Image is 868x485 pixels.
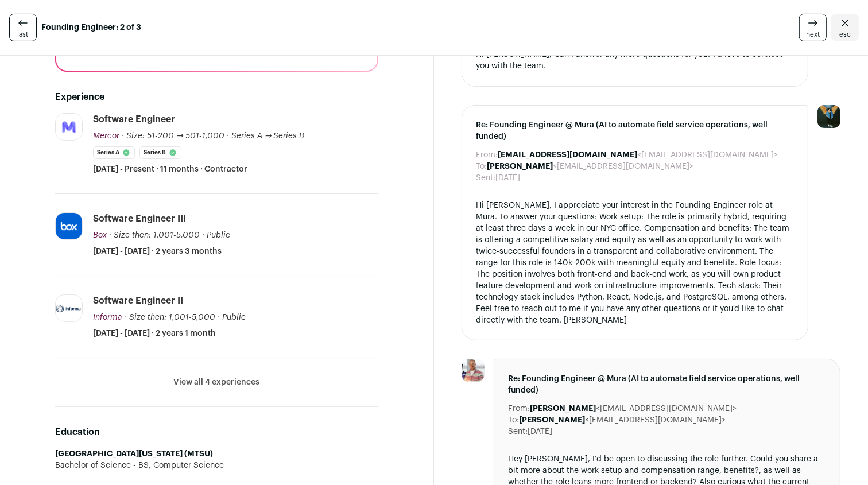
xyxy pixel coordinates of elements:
[817,105,840,128] img: 12031951-medium_jpg
[839,30,851,39] span: esc
[222,313,246,321] span: Public
[476,172,495,184] dt: Sent:
[202,230,204,241] span: ·
[508,403,530,414] dt: From:
[93,146,135,159] li: Series A
[530,405,596,413] b: [PERSON_NAME]
[139,146,181,159] li: Series B
[93,113,175,126] div: Software Engineer
[487,162,553,170] b: [PERSON_NAME]
[495,172,520,184] dd: [DATE]
[519,416,585,424] b: [PERSON_NAME]
[508,373,826,396] span: Re: Founding Engineer @ Mura (AI to automate field service operations, well funded)
[519,414,726,426] dd: <[EMAIL_ADDRESS][DOMAIN_NAME]>
[218,312,220,323] span: ·
[56,114,82,140] img: 622c21b237d92e95ad0cf25f97817ac6adc211d9acc81813b615149f12aa83a8.png
[528,426,552,437] dd: [DATE]
[93,328,216,339] span: [DATE] - [DATE] · 2 years 1 month
[498,151,637,159] b: [EMAIL_ADDRESS][DOMAIN_NAME]
[18,30,29,39] span: last
[56,304,82,313] img: dbe838f5eb641ac7f30f57b540ab6b78503e23adb93b56618b3814fa04519223.png
[109,231,200,239] span: · Size then: 1,001-5,000
[476,200,794,326] div: Hi [PERSON_NAME], I appreciate your interest in the Founding Engineer role at Mura. To answer you...
[487,161,693,172] dd: <[EMAIL_ADDRESS][DOMAIN_NAME]>
[56,213,82,239] img: 98788cc4d2b80bd256f4741dcaf6fa8cc3d96aedce1fe197c6e7c8fbb7ef719c.jpg
[508,426,528,437] dt: Sent:
[93,212,186,225] div: Software Engineer III
[41,22,141,33] strong: Founding Engineer: 2 of 3
[508,414,519,426] dt: To:
[55,90,378,104] h2: Experience
[799,14,827,41] a: next
[93,313,122,321] span: Informa
[476,161,487,172] dt: To:
[498,149,778,161] dd: <[EMAIL_ADDRESS][DOMAIN_NAME]>
[93,294,183,307] div: Software Engineer II
[55,460,378,471] div: Bachelor of Science - BS, Computer Science
[231,132,305,140] span: Series A → Series B
[93,164,247,175] span: [DATE] - Present · 11 months · Contractor
[831,14,859,41] a: Close
[93,246,222,257] span: [DATE] - [DATE] · 2 years 3 months
[462,359,485,382] img: a8810cf5050b1a409e9d0ef662d45d5a4eac9c14c418a2afa9c551a7af028b73.jpg
[125,313,215,321] span: · Size then: 1,001-5,000
[806,30,820,39] span: next
[9,14,37,41] a: last
[93,231,107,239] span: Box
[476,49,794,72] div: Hi [PERSON_NAME], Can I answer any more questions for you? I'd love to connect you with the team.
[55,425,378,439] h2: Education
[476,119,794,142] span: Re: Founding Engineer @ Mura (AI to automate field service operations, well funded)
[476,149,498,161] dt: From:
[55,450,213,458] strong: [GEOGRAPHIC_DATA][US_STATE] (MTSU)
[227,130,229,142] span: ·
[122,132,224,140] span: · Size: 51-200 → 501-1,000
[530,403,737,414] dd: <[EMAIL_ADDRESS][DOMAIN_NAME]>
[174,377,260,388] button: View all 4 experiences
[93,132,119,140] span: Mercor
[207,231,230,239] span: Public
